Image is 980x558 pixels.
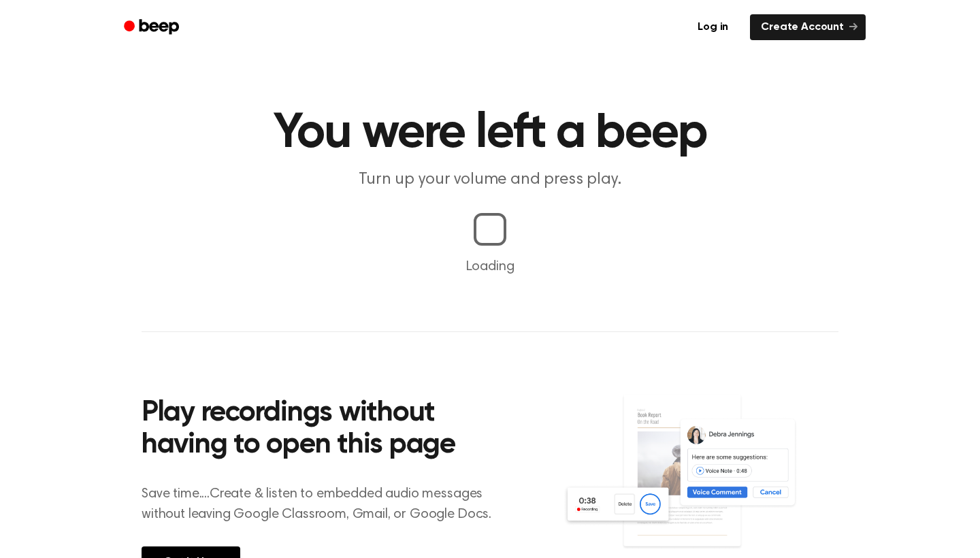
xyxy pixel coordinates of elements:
[684,12,742,43] a: Log in
[142,109,838,158] h1: You were left a beep
[750,14,866,40] a: Create Account
[142,397,508,462] h2: Play recordings without having to open this page
[16,257,964,277] p: Loading
[229,169,751,191] p: Turn up your volume and press play.
[114,14,191,41] a: Beep
[142,484,508,525] p: Save time....Create & listen to embedded audio messages without leaving Google Classroom, Gmail, ...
